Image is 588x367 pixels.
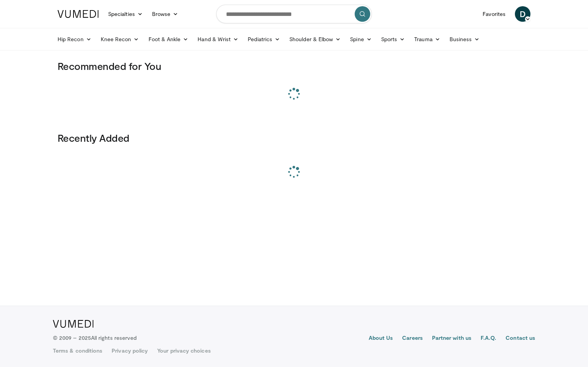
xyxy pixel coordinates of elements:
[91,334,136,341] span: All rights reserved
[402,334,423,343] a: Careers
[53,31,96,47] a: Hip Recon
[515,6,530,22] a: D
[481,334,496,343] a: F.A.Q.
[345,31,376,47] a: Spine
[445,31,485,47] a: Business
[103,6,147,22] a: Specialties
[369,334,393,343] a: About Us
[53,320,94,328] img: VuMedi Logo
[216,5,372,23] input: Search topics, interventions
[53,334,136,342] p: © 2009 – 2025
[376,31,410,47] a: Sports
[478,6,510,22] a: Favorites
[243,31,285,47] a: Pediatrics
[58,60,530,72] h3: Recommended for You
[506,334,535,343] a: Contact us
[96,31,144,47] a: Knee Recon
[432,334,471,343] a: Partner with us
[409,31,445,47] a: Trauma
[144,31,193,47] a: Foot & Ankle
[58,10,99,18] img: VuMedi Logo
[193,31,243,47] a: Hand & Wrist
[285,31,345,47] a: Shoulder & Elbow
[58,132,530,144] h3: Recently Added
[147,6,183,22] a: Browse
[53,347,102,355] a: Terms & conditions
[112,347,148,355] a: Privacy policy
[157,347,210,355] a: Your privacy choices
